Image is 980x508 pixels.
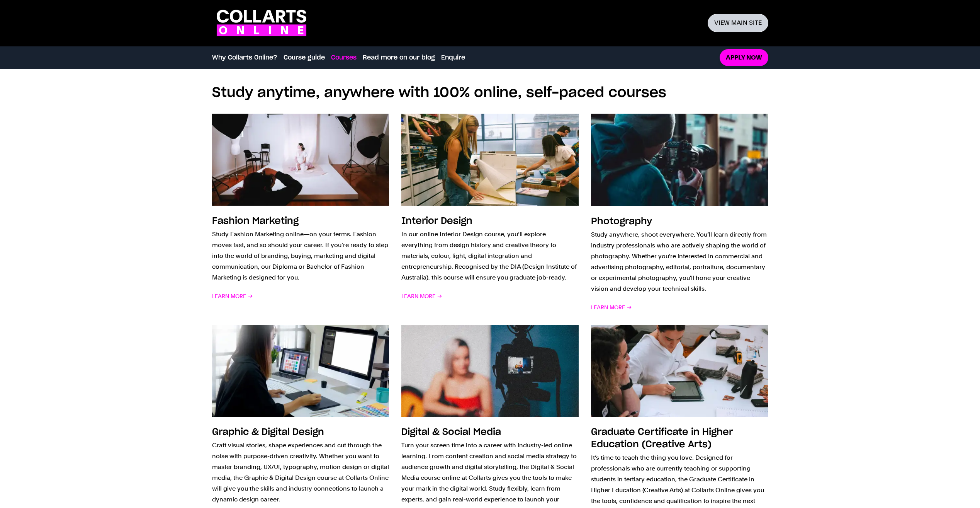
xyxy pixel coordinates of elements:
a: View main site [708,14,768,32]
span: Learn More [401,291,442,302]
a: Courses [331,53,357,62]
p: Study Fashion Marketing online—on your terms. Fashion moves fast, and so should your career. If y... [212,229,389,283]
h3: Interior Design [401,216,472,226]
h3: Graphic & Digital Design [212,428,324,437]
h3: Fashion Marketing [212,216,299,226]
p: In our online Interior Design course, you’ll explore everything from design history and creative ... [401,229,579,283]
a: Photography Study anywhere, shoot everywhere. You’ll learn directly from industry professionals w... [591,114,768,312]
span: Learn More [212,291,253,302]
p: Study anywhere, shoot everywhere. You’ll learn directly from industry professionals who are activ... [591,229,768,294]
a: Enquire [441,53,465,62]
a: Fashion Marketing Study Fashion Marketing online—on your terms. Fashion moves fast, and so should... [212,114,389,312]
a: Interior Design In our online Interior Design course, you’ll explore everything from design histo... [401,114,579,312]
h2: Study anytime, anywhere with 100% online, self-paced courses [212,84,768,101]
a: Apply now [720,49,768,66]
h3: Photography [591,217,652,226]
a: Course guide [284,53,325,62]
h3: Digital & Social Media [401,428,501,437]
a: Read more on our blog [363,53,435,62]
p: Craft visual stories, shape experiences and cut through the noise with purpose-driven creativity.... [212,440,389,505]
span: Learn More [591,302,632,313]
a: Why Collarts Online? [212,53,277,62]
h3: Graduate Certificate in Higher Education (Creative Arts) [591,428,733,449]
